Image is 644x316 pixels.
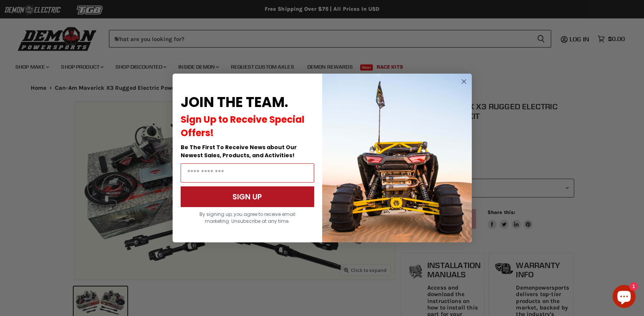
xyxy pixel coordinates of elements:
span: By signing up, you agree to receive email marketing. Unsubscribe at any time. [199,211,295,224]
span: Sign Up to Receive Special Offers! [181,113,305,139]
inbox-online-store-chat: Shopify online store chat [610,285,638,310]
img: a9095488-b6e7-41ba-879d-588abfab540b.jpeg [322,74,472,242]
span: JOIN THE TEAM. [181,92,288,112]
button: SIGN UP [181,186,314,207]
button: Close dialog [459,77,469,86]
input: Email Address [181,163,314,183]
span: Be The First To Receive News about Our Newest Sales, Products, and Activities! [181,143,297,159]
